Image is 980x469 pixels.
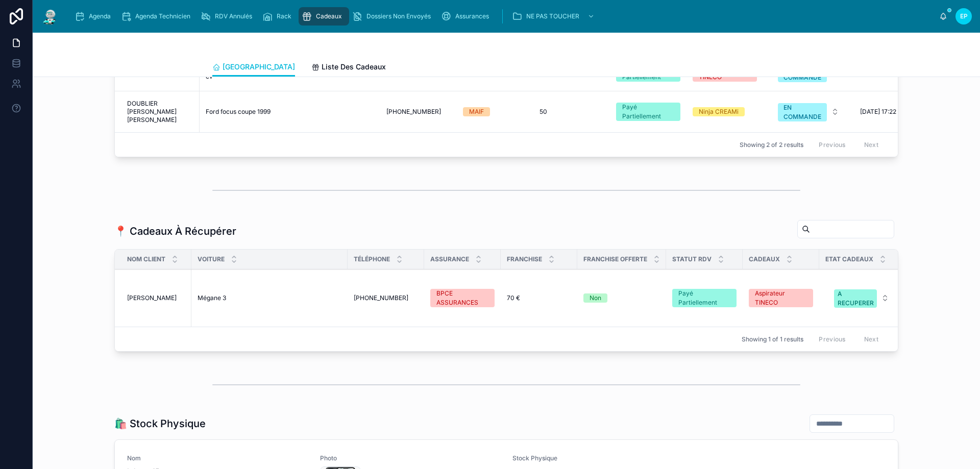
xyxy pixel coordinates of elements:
a: Payé Partiellement [672,289,737,307]
span: Showing 2 of 2 results [740,141,803,149]
span: [PERSON_NAME] [127,294,177,302]
a: [PHONE_NUMBER] [354,294,418,302]
span: Photo [320,454,501,462]
span: NE PAS TOUCHER [526,12,579,20]
a: Cadeaux [299,7,349,26]
div: Ninja CREAMi [699,107,739,116]
div: Aspirateur TINECO [755,289,807,307]
a: 70 € [507,294,571,302]
div: EN COMMANDE [783,103,821,121]
h1: 🛍️ Stock Physique [114,416,206,431]
img: App logo [41,8,59,24]
div: Non [590,293,601,303]
span: Rack [277,12,291,20]
span: Dossiers Non Envoyés [366,12,431,20]
span: Agenda [89,12,111,20]
a: Mégane 3 [198,294,341,302]
button: Select Button [770,98,847,126]
a: Ninja CREAMi [693,107,757,116]
span: Mégane 3 [198,294,226,302]
span: [PHONE_NUMBER] [386,108,441,116]
a: Select Button [825,284,898,312]
a: Assurances [438,7,496,26]
a: NE PAS TOUCHER [509,7,600,26]
span: Franchise Offerte [583,255,647,263]
span: Agenda Technicien [135,12,190,20]
div: A RECUPERER [838,289,874,308]
span: [GEOGRAPHIC_DATA] [223,62,295,72]
a: MAIF [463,107,527,116]
span: Statut RDV [672,255,712,263]
a: Rack [259,7,299,26]
a: Agenda [71,7,118,26]
span: Cadeaux [316,12,342,20]
a: Aspirateur TINECO [749,289,813,307]
div: BPCE ASSURANCES [436,289,488,307]
span: RDV Annulés [215,12,252,20]
span: Assurance [430,255,469,263]
button: Select Button [826,284,897,312]
span: Franchise [507,255,542,263]
span: 50 [540,108,547,116]
span: Liste Des Cadeaux [322,62,386,72]
a: Non [583,293,660,303]
div: scrollable content [67,5,939,28]
span: [DATE] 17:22 [860,108,896,116]
div: MAIF [469,107,484,116]
a: DOUBLIER [PERSON_NAME] [PERSON_NAME] [127,100,193,124]
span: Etat Cadeaux [825,255,873,263]
a: Payé Partiellement [616,103,680,121]
span: Nom Client [127,255,165,263]
span: Assurances [455,12,489,20]
a: BPCE ASSURANCES [430,289,495,307]
div: Payé Partiellement [622,103,674,121]
a: 50 [540,108,604,116]
span: 70 € [507,294,520,302]
a: [GEOGRAPHIC_DATA] [212,58,295,77]
a: Select Button [769,97,848,126]
span: Showing 1 of 1 results [742,335,803,343]
span: [PHONE_NUMBER] [354,294,408,302]
span: Voiture [198,255,225,263]
span: Ford focus coupe 1999 [206,108,271,116]
a: Agenda Technicien [118,7,198,26]
a: Dossiers Non Envoyés [349,7,438,26]
span: EP [960,12,968,20]
a: [DATE] 17:22 [860,108,966,116]
a: RDV Annulés [198,7,259,26]
a: [PERSON_NAME] [127,294,185,302]
span: Nom [127,454,308,462]
a: Ford focus coupe 1999 [206,108,374,116]
a: [PHONE_NUMBER] [386,108,451,116]
div: Payé Partiellement [678,289,730,307]
span: Téléphone [354,255,390,263]
span: Cadeaux [749,255,780,263]
a: Liste Des Cadeaux [311,58,386,78]
h1: 📍 Cadeaux À Récupérer [114,224,236,238]
span: Stock Physique [512,454,693,462]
